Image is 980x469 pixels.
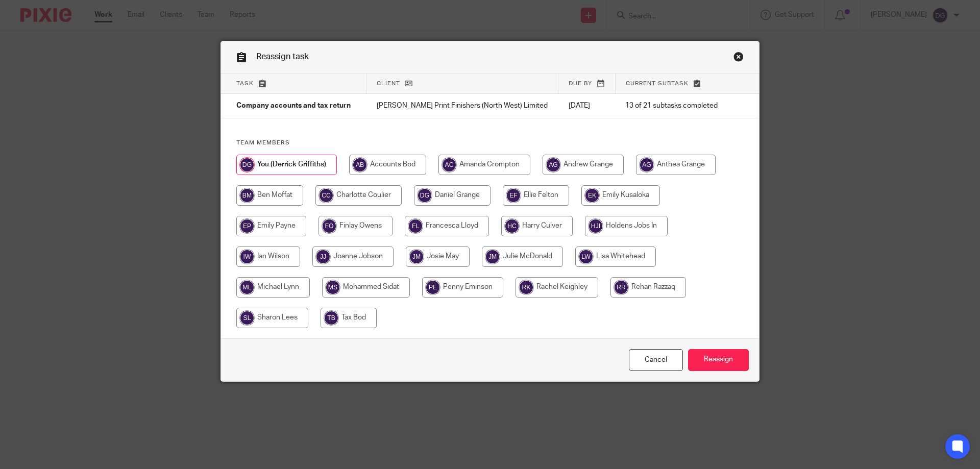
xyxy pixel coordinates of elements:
span: Current subtask [626,81,689,86]
span: Task [236,81,254,86]
span: Due by [569,81,592,86]
h4: Team members [236,139,744,147]
span: Company accounts and tax return [236,103,351,110]
input: Reassign [688,349,749,371]
td: 13 of 21 subtasks completed [615,94,728,118]
a: Close this dialog window [629,349,683,371]
span: Client [377,81,400,86]
p: [PERSON_NAME] Print Finishers (North West) Limited [377,101,548,111]
span: Reassign task [256,53,309,61]
p: [DATE] [569,101,605,111]
a: Close this dialog window [733,52,744,65]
